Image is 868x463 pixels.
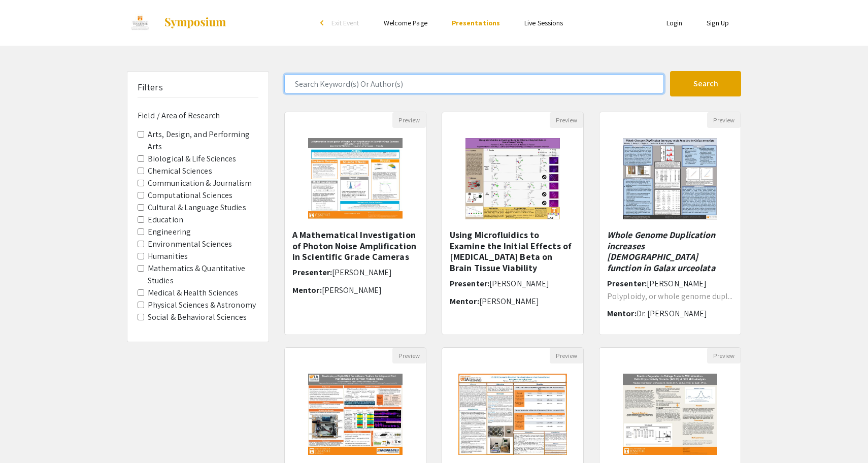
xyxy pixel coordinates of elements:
label: Computational Sciences [148,189,232,202]
em: Whole Genome Duplication increases [DEMOGRAPHIC_DATA] function in Galax urceolata [607,229,715,274]
label: Cultural & Language Studies [148,202,246,214]
label: Communication & Journalism [148,177,252,189]
button: Preview [707,348,741,363]
label: Biological & Life Sciences [148,153,237,165]
span: Exit Event [331,18,359,27]
label: Humanities [148,250,188,262]
span: [PERSON_NAME] [322,285,382,295]
a: Live Sessions [524,18,563,27]
img: Discovery Day 2023 [127,10,153,36]
img: <p class="ql-align-center"><strong style="color: black;"><em>Whole Genome Duplication increases m... [613,128,728,229]
img: Symposium by ForagerOne [163,17,227,29]
span: Mentor: [607,308,637,319]
a: Login [666,18,683,27]
h6: Field / Area of Research [138,111,258,120]
span: Mentor: [450,296,479,307]
a: Welcome Page [384,18,427,27]
span: Dr. [PERSON_NAME] [637,308,708,319]
h5: Filters [138,82,163,93]
div: Open Presentation <p><strong style="color: black;">Using Microfluidics to Examine the Initial Eff... [442,112,584,335]
label: Medical & Health Sciences [148,287,239,299]
h6: Presenter: [607,279,733,288]
div: Open Presentation <p><span style="background-color: transparent; color: rgb(0, 0, 0);">A Mathemat... [284,112,426,335]
iframe: Chat [8,417,43,455]
div: arrow_back_ios [320,20,326,26]
h6: Presenter: [292,268,418,277]
label: Arts, Design, and Performing Arts [148,128,258,153]
input: Search Keyword(s) Or Author(s) [284,74,664,93]
label: Environmental Sciences [148,238,232,250]
button: Search [670,71,741,96]
a: Sign Up [707,18,729,27]
a: Presentations [452,18,500,27]
label: Chemical Sciences [148,165,212,177]
button: Preview [550,348,583,363]
span: [PERSON_NAME] [332,267,392,278]
button: Preview [392,112,426,128]
h6: Presenter: [450,279,576,288]
label: Mathematics & Quantitative Studies [148,262,258,287]
div: Open Presentation <p class="ql-align-center"><strong style="color: black;"><em>Whole Genome Dupli... [599,112,741,335]
label: Education [148,214,183,226]
img: <p><strong style="color: black;">Using Microfluidics to Examine the Initial Effects of Amyloid Be... [455,128,571,229]
a: Discovery Day 2023 [127,10,227,36]
span: Mentor: [292,285,322,295]
span: [PERSON_NAME] [489,278,549,289]
button: Preview [550,112,583,128]
img: <p><span style="background-color: transparent; color: rgb(0, 0, 0);">A Mathematical Investigation... [298,128,413,229]
span: [PERSON_NAME] [647,278,707,289]
button: Preview [392,348,426,363]
label: Physical Sciences & Astronomy [148,299,256,311]
button: Preview [707,112,741,128]
label: Engineering [148,226,191,238]
p: Polyploidy, or whole genome dupl... [607,292,733,301]
h5: A Mathematical Investigation of Photon Noise Amplification in Scientific Grade Cameras [292,229,418,262]
label: Social & Behavioral Sciences [148,311,247,323]
h5: Using Microfluidics to Examine the Initial Effects of [MEDICAL_DATA] Beta on Brain Tissue Viability [450,229,576,273]
span: [PERSON_NAME] [479,296,539,307]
